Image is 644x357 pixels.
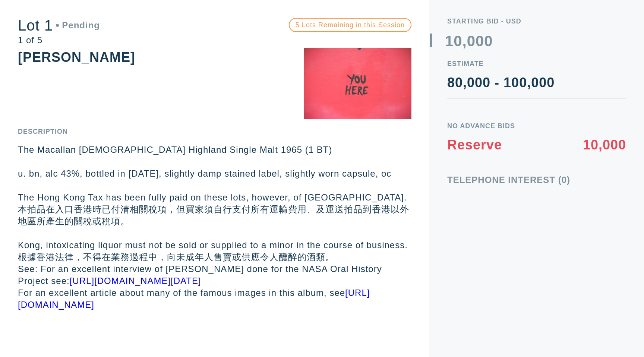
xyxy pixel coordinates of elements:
div: [PERSON_NAME] [18,50,135,65]
p: See: For an excellent interview of [PERSON_NAME] done for the NASA Oral History Project see: [18,263,411,287]
p: u. bn, alc 43%, bottled in [DATE], slightly damp stained label, slightly worn capsule, oc [18,168,411,180]
div: Estimate [447,60,626,67]
p: Kong, intoxicating liquor must not be sold or supplied to a minor in the course of business. 根據香港... [18,239,411,263]
div: 0 [454,34,462,48]
p: For an excellent article about many of the famous images in this album, see [18,287,411,311]
p: 本拍品在入口香港時已付清相關稅項，但買家須自行支付所有運輸費用、及運送拍品到香港以外地區所產生的關稅或稅項。 [18,203,411,227]
div: Reserve [447,138,502,152]
div: 1 of 5 [18,36,100,45]
div: 80,000 - 100,000 [447,76,626,89]
div: 1 [445,34,454,48]
a: [URL][DOMAIN_NAME][DATE] [70,276,201,286]
div: 0 [467,34,476,48]
div: Starting Bid - USD [447,18,626,25]
div: Pending [56,21,100,30]
div: Telephone Interest (0) [447,176,626,184]
div: 5 Lots Remaining in this Session [289,18,411,32]
p: The Hong Kong Tax has been fully paid on these lots, however, of [GEOGRAPHIC_DATA]. [18,192,411,203]
div: Lot 1 [18,18,100,33]
div: No Advance Bids [447,123,626,129]
div: Description [18,128,411,135]
div: , [463,34,467,183]
p: The Macallan [DEMOGRAPHIC_DATA] Highland Single Malt 1965 (1 BT) [18,144,411,156]
div: 10,000 [583,138,626,152]
div: 0 [484,34,493,48]
div: 0 [476,34,484,48]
